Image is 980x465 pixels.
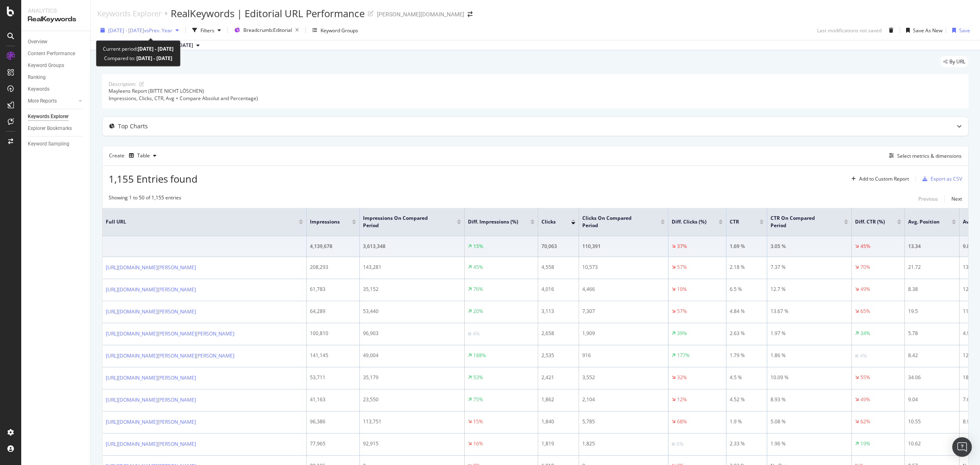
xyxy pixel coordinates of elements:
img: Equal [468,333,471,335]
div: Description: [109,80,136,87]
div: Keywords Explorer [97,9,161,18]
div: 15% [473,243,483,250]
a: Keyword Sampling [28,140,85,148]
div: 100,810 [310,330,356,337]
div: Content Performance [28,49,75,58]
div: 4% [473,330,480,338]
a: Keywords [28,85,85,94]
div: Compared to: [104,54,172,63]
button: Next [951,194,962,204]
div: 55% [860,374,870,381]
a: [URL][DOMAIN_NAME][PERSON_NAME] [106,418,196,426]
div: 916 [582,352,665,359]
div: Keyword Sampling [28,140,69,148]
div: 13.67 % [771,308,848,315]
div: 208,293 [310,264,356,271]
div: 2,104 [582,396,665,403]
div: 77,965 [310,440,356,447]
div: 3,113 [541,308,575,315]
div: 141,145 [310,352,356,359]
a: More Reports [28,97,76,105]
div: 10.62 [908,440,956,447]
div: 49% [860,396,870,403]
span: Breadcrumb: Editorial [243,27,292,34]
div: 8.42 [908,352,956,359]
span: Impressions On Compared Period [363,215,445,229]
div: 1.79 % [730,352,764,359]
a: Explorer Bookmarks [28,124,85,133]
div: 5,785 [582,418,665,425]
div: Explorer Bookmarks [28,124,72,133]
span: Impressions [310,218,340,226]
div: 57% [677,308,687,315]
a: [URL][DOMAIN_NAME][PERSON_NAME] [106,264,196,272]
a: Keywords Explorer [28,112,85,121]
span: Clicks On Compared Period [582,215,648,229]
div: Table [137,153,150,158]
div: 19.5 [908,308,956,315]
div: 3,552 [582,374,665,381]
div: 2.18 % [730,264,764,271]
div: 2,658 [541,330,575,337]
div: 62% [860,418,870,425]
div: 37% [677,243,687,250]
button: Select metrics & dimensions [886,151,962,161]
div: Keyword Groups [321,27,358,34]
div: 92,915 [363,440,461,447]
div: 10.55 [908,418,956,425]
a: [URL][DOMAIN_NAME][PERSON_NAME] [106,374,196,382]
span: vs Prev. Year [144,27,172,34]
div: Next [951,195,962,202]
div: 45% [473,264,483,271]
div: 96,386 [310,418,356,425]
div: Keyword Groups [28,61,64,70]
div: Add to Custom Report [859,177,909,181]
div: 49% [860,286,870,293]
div: 16% [473,440,483,447]
div: 143,281 [363,264,461,271]
span: CTR [730,218,747,226]
div: 20% [473,308,483,315]
div: 10% [677,286,687,293]
div: 177% [677,352,690,359]
div: 35,152 [363,286,461,293]
b: [DATE] - [DATE] [138,45,174,52]
div: 2.63 % [730,330,764,337]
div: 4.84 % [730,308,764,315]
span: Diff. Impressions (%) [468,218,518,226]
div: RealKeywords [28,15,84,24]
div: 12% [677,396,687,403]
button: Filters [189,24,224,37]
div: Current period: [103,44,174,54]
div: Keywords [28,85,49,94]
div: 35,179 [363,374,461,381]
span: Diff. Clicks (%) [672,218,706,226]
div: Filters [200,27,214,34]
span: Diff. CTR (%) [855,218,885,226]
div: 39% [677,330,687,337]
div: 2,535 [541,352,575,359]
div: 3,613,348 [363,243,461,250]
div: 10.09 % [771,374,848,381]
div: 1.97 % [771,330,848,337]
div: 9.04 [908,396,956,403]
div: 75% [473,396,483,403]
div: 1,825 [582,440,665,447]
div: 2.33 % [730,440,764,447]
div: 70,063 [541,243,575,250]
div: 4,139,678 [310,243,356,250]
div: 7,307 [582,308,665,315]
div: 4% [860,352,867,360]
div: 5.78 [908,330,956,337]
div: 53,711 [310,374,356,381]
div: 3.05 % [771,243,848,250]
div: 7.37 % [771,264,848,271]
div: Showing 1 to 50 of 1,155 entries [109,194,181,204]
div: Save As New [913,27,942,34]
div: 68% [677,418,687,425]
button: Export as CSV [919,172,962,186]
span: Avg. Position [908,218,940,226]
a: [URL][DOMAIN_NAME][PERSON_NAME][PERSON_NAME] [106,330,234,338]
div: More Reports [28,97,57,105]
div: legacy label [940,56,969,67]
